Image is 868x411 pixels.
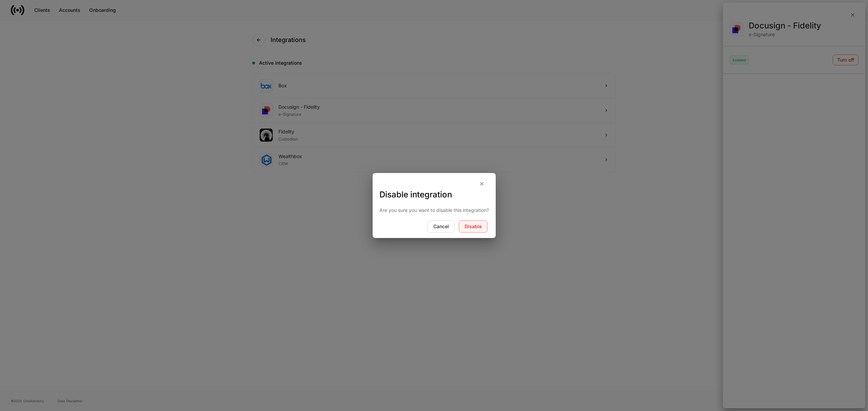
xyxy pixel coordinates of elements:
button: Disable [459,220,488,233]
p: Are you sure you want to disable this integration? [379,207,489,214]
div: Cancel [433,224,449,229]
button: Cancel [428,220,455,233]
h3: Disable integration [379,189,489,200]
div: Disable [465,224,482,229]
